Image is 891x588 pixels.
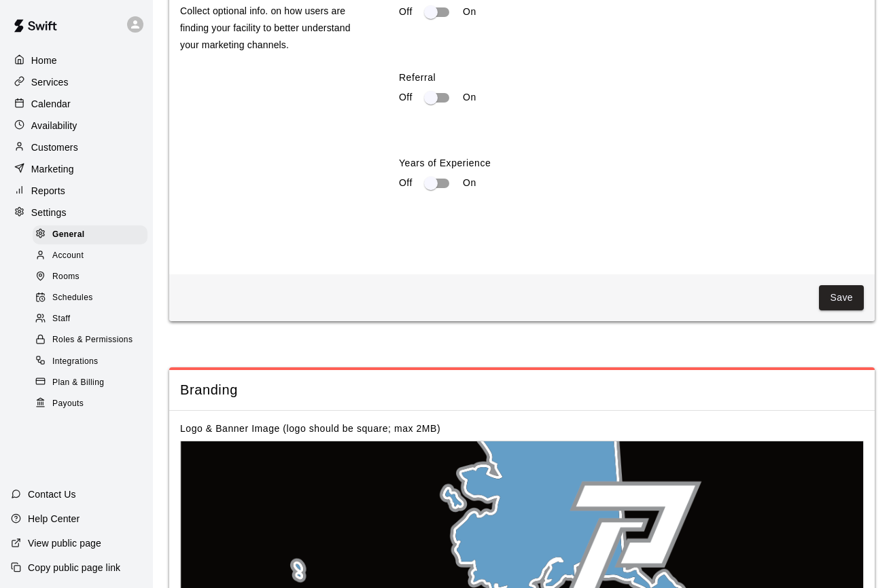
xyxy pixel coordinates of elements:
p: Help Center [28,512,80,526]
p: Availability [31,119,77,132]
a: Roles & Permissions [33,330,153,351]
a: Staff [33,309,153,330]
p: Off [399,90,413,105]
p: Calendar [31,97,71,111]
label: Logo & Banner Image (logo should be square; max 2MB) [180,423,440,434]
a: Plan & Billing [33,372,153,393]
label: Referral [399,71,864,84]
p: Reports [31,184,65,198]
p: Copy public page link [28,561,120,574]
span: Integrations [52,355,99,369]
a: Schedules [33,288,153,309]
div: Plan & Billing [33,373,147,392]
p: View public page [28,536,101,550]
a: Payouts [33,393,153,414]
div: Rooms [33,268,147,287]
div: Account [33,246,147,265]
span: Payouts [52,397,84,411]
a: Marketing [11,159,142,179]
div: Payouts [33,394,147,414]
p: Off [399,5,413,19]
a: Rooms [33,267,153,288]
a: Availability [11,115,142,136]
span: Staff [52,312,70,326]
a: Calendar [11,94,142,114]
a: Settings [11,202,142,223]
div: Roles & Permissions [33,331,147,350]
p: Contact Us [28,488,76,501]
p: Services [31,75,69,89]
div: Staff [33,310,147,329]
span: General [52,228,85,242]
a: Services [11,72,142,92]
span: Schedules [52,291,93,305]
a: Customers [11,137,142,158]
a: Integrations [33,351,153,372]
div: Schedules [33,289,147,308]
p: Settings [31,206,67,219]
a: Home [11,50,142,71]
a: Reports [11,181,142,201]
a: Account [33,245,153,266]
button: Save [819,285,864,310]
p: Marketing [31,162,74,176]
p: Collect optional info. on how users are finding your facility to better understand your marketing... [180,3,358,54]
a: General [33,224,153,245]
p: On [463,90,476,105]
div: General [33,225,147,244]
div: Integrations [33,352,147,371]
p: Home [31,54,57,67]
span: Plan & Billing [52,376,104,390]
p: Off [399,176,413,190]
span: Roles & Permissions [52,333,133,347]
span: Account [52,249,84,263]
p: On [463,5,476,19]
p: On [463,176,476,190]
p: Customers [31,141,78,154]
span: Branding [180,381,864,399]
label: Years of Experience [399,156,864,170]
span: Rooms [52,270,80,284]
